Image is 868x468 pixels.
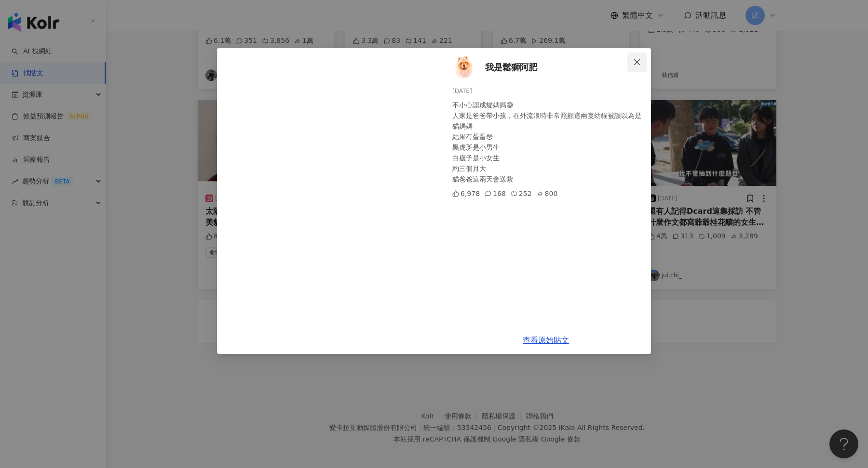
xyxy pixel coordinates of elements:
[633,58,641,66] span: close
[627,52,647,72] button: Close
[452,100,643,184] div: 不小心認成貓媽媽😅 人家是爸爸帶小孩，在外流浪時非常照顧這兩隻幼貓被誤以為是貓媽媽 結果有蛋蛋😳 黑虎斑是小男生 白襪子是小女生 約三個月大 貓爸爸這兩天會送紮
[452,56,630,79] a: KOL Avatar我是鬆獅阿肥
[537,188,558,199] div: 800
[511,188,532,199] div: 252
[523,336,569,345] a: 查看原始貼文
[452,56,475,79] img: KOL Avatar
[485,61,537,74] span: 我是鬆獅阿肥
[452,87,643,96] div: [DATE]
[452,188,480,199] div: 6,978
[485,188,506,199] div: 168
